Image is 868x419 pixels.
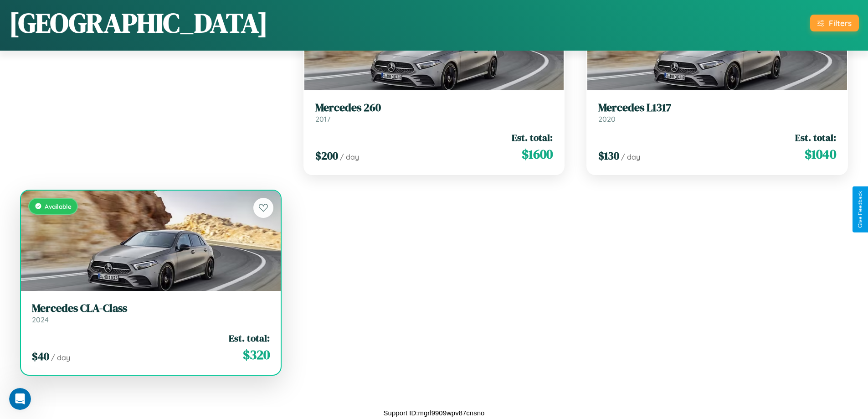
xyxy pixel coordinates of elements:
h3: Mercedes L1317 [598,101,836,114]
h3: Mercedes CLA-Class [32,302,270,315]
div: Filters [829,18,852,28]
span: $ 40 [32,349,49,364]
span: $ 200 [315,148,338,163]
a: Mercedes L13172020 [598,101,836,124]
span: Available [45,202,72,210]
div: Give Feedback [857,191,863,228]
a: Mercedes CLA-Class2024 [32,302,270,324]
span: $ 320 [243,346,270,364]
span: Est. total: [795,131,836,144]
span: $ 1040 [805,145,836,163]
iframe: Intercom live chat [9,388,31,410]
h3: Mercedes 260 [315,101,553,114]
span: / day [621,152,640,161]
span: 2020 [598,114,616,124]
button: Filters [810,15,859,31]
span: 2017 [315,114,330,124]
span: 2024 [32,315,49,324]
p: Support ID: mgrl9909wpv87cnsno [384,407,485,419]
a: Mercedes 2602017 [315,101,553,124]
span: Est. total: [229,331,270,345]
span: $ 130 [598,148,619,163]
h1: [GEOGRAPHIC_DATA] [9,4,268,41]
span: Est. total: [512,131,553,144]
span: / day [51,353,70,362]
span: $ 1600 [522,145,553,163]
span: / day [340,152,359,161]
